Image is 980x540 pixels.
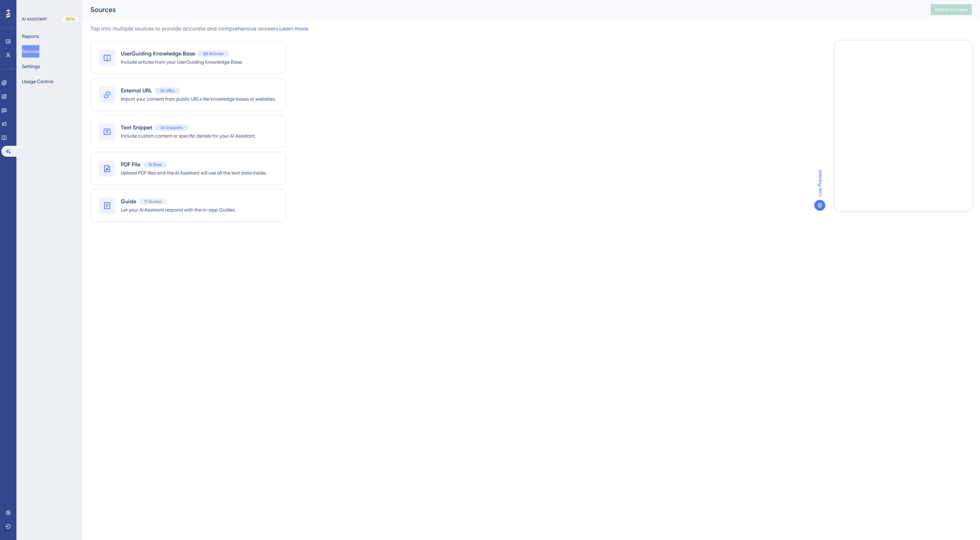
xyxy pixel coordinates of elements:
button: Settings [22,60,40,73]
span: UserGuiding Knowledge Base [121,50,195,58]
span: Include custom content or specific details for your AI Assistant. [121,132,256,140]
button: Sources [22,45,39,57]
span: 0 Guides [144,199,162,204]
button: Reports [22,30,39,42]
a: Learn more. [279,25,309,32]
span: 88 Articles [203,51,224,56]
div: AI ASSISTANT [22,16,47,22]
span: 16 Files [149,162,161,167]
span: Import your content from public URLs like knowledge bases or websites. [121,95,276,103]
span: 24 URLs [160,88,175,93]
span: Publish Changes [935,7,968,12]
div: BETA [62,16,79,22]
span: Guide [121,197,136,206]
span: Include articles from your UserGuiding Knowledge Base. [121,58,242,66]
button: Usage Control [22,75,53,88]
span: Text Snippet [121,124,152,132]
span: Let your AI Assistant respond with the in-app Guides. [121,206,236,214]
span: External URL [121,87,152,95]
iframe: UserGuiding AI Assistant [835,41,972,211]
span: Live Preview [816,170,824,196]
button: Publish Changes [931,4,972,15]
div: Sources [90,5,914,14]
span: Upload PDF files and the AI Assistant will use all the text data inside. [121,169,266,177]
span: 26 Snippets [161,125,183,130]
div: Tap into multiple sources to provide accurate and comprehensive answers. [90,25,309,33]
span: PDF File [121,160,140,169]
